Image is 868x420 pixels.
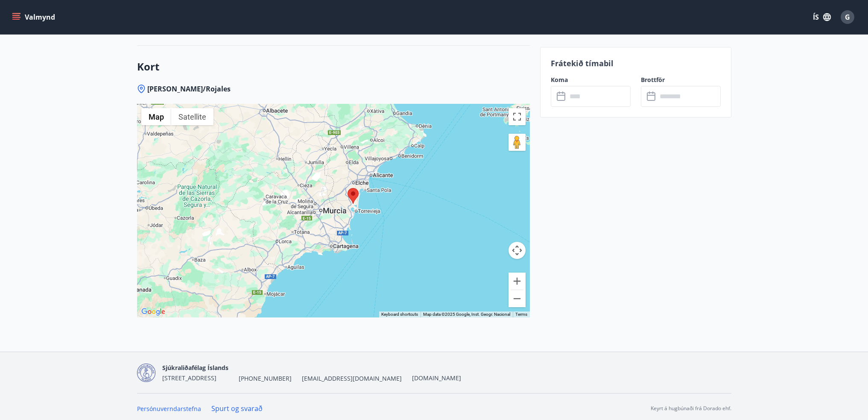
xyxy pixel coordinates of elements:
[423,312,510,317] span: Map data ©2025 Google, Inst. Geogr. Nacional
[139,306,167,317] a: Open this area in Google Maps (opens a new window)
[137,59,530,74] h3: Kort
[551,58,721,69] p: Frátekið tímabil
[381,311,418,317] button: Keyboard shortcuts
[641,76,721,84] label: Brottför
[141,108,171,125] button: Show street map
[837,7,858,27] button: G
[239,374,292,383] span: [PHONE_NUMBER]
[137,405,201,413] a: Persónuverndarstefna
[171,108,213,125] button: Show satellite imagery
[551,76,631,84] label: Koma
[162,364,228,372] span: Sjúkraliðafélag Íslands
[509,290,526,307] button: Zoom out
[845,12,850,22] span: G
[302,374,402,383] span: [EMAIL_ADDRESS][DOMAIN_NAME]
[147,84,231,94] span: [PERSON_NAME]/Rojales
[211,404,263,413] a: Spurt og svarað
[651,405,731,412] p: Keyrt á hugbúnaði frá Dorado ehf.
[509,273,526,290] button: Zoom in
[162,374,216,382] span: [STREET_ADDRESS]
[515,312,527,317] a: Terms (opens in new tab)
[509,108,526,125] button: Toggle fullscreen view
[10,9,58,25] button: menu
[137,364,155,382] img: d7T4au2pYIU9thVz4WmmUT9xvMNnFvdnscGDOPEg.png
[808,9,836,25] button: ÍS
[412,374,461,382] a: [DOMAIN_NAME]
[509,242,526,259] button: Map camera controls
[509,134,526,151] button: Drag Pegman onto the map to open Street View
[139,306,167,317] img: Google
